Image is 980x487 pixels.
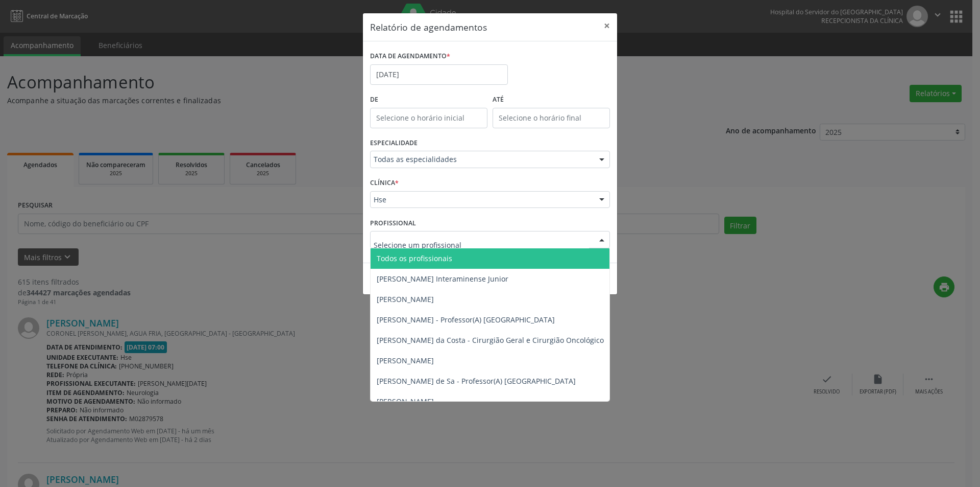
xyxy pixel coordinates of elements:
[374,235,589,255] input: Selecione um profissional
[370,215,416,231] label: PROFISSIONAL
[493,92,610,108] label: ATÉ
[370,92,487,108] label: De
[377,253,452,263] span: Todos os profissionais
[370,64,508,85] input: Selecione uma data ou intervalo
[377,356,434,365] span: [PERSON_NAME]
[374,195,589,205] span: Hse
[370,175,399,191] label: CLÍNICA
[377,397,434,406] span: [PERSON_NAME]
[597,13,617,38] button: Close
[370,20,487,34] h5: Relatório de agendamentos
[377,335,604,345] span: [PERSON_NAME] da Costa - Cirurgião Geral e Cirurgião Oncológico
[377,376,576,386] span: [PERSON_NAME] de Sa - Professor(A) [GEOGRAPHIC_DATA]
[370,135,418,151] label: ESPECIALIDADE
[370,49,450,64] label: DATA DE AGENDAMENTO
[377,294,434,304] span: [PERSON_NAME]
[370,108,487,128] input: Selecione o horário inicial
[374,154,589,165] span: Todas as especialidades
[377,315,555,324] span: [PERSON_NAME] - Professor(A) [GEOGRAPHIC_DATA]
[493,108,610,128] input: Selecione o horário final
[377,274,508,284] span: [PERSON_NAME] Interaminense Junior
